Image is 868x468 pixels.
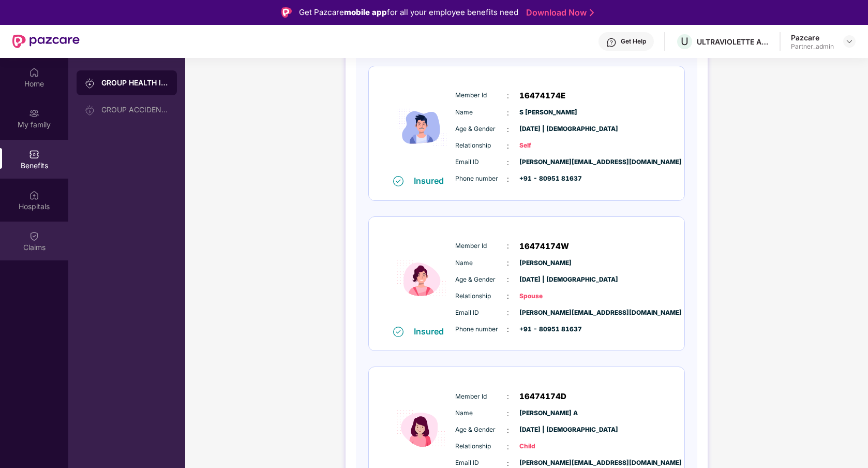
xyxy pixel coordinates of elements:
[507,157,509,168] span: :
[519,275,571,285] span: [DATE] | [DEMOGRAPHIC_DATA]
[455,157,507,167] span: Email ID
[519,308,571,318] span: [PERSON_NAME][EMAIL_ADDRESS][DOMAIN_NAME]
[455,258,507,268] span: Name
[85,78,95,89] img: svg+xml;base64,PHN2ZyB3aWR0aD0iMjAiIGhlaWdodD0iMjAiIHZpZXdCb3g9IjAgMCAyMCAyMCIgZmlsbD0ibm9uZSIgeG...
[697,37,769,47] div: ULTRAVIOLETTE AUTOMOTIVE PRIVATE LIMITED
[414,326,450,337] div: Insured
[519,258,571,268] span: [PERSON_NAME]
[391,80,453,175] img: icon
[507,140,509,152] span: :
[507,307,509,318] span: :
[455,291,507,301] span: Relationship
[526,7,591,18] a: Download Now
[455,108,507,118] span: Name
[519,390,566,403] span: 16474174D
[455,174,507,184] span: Phone number
[101,78,169,88] div: GROUP HEALTH INSURANCE
[455,141,507,151] span: Relationship
[29,149,39,159] img: svg+xml;base64,PHN2ZyBpZD0iQmVuZWZpdHMiIHhtbG5zPSJodHRwOi8vd3d3LnczLm9yZy8yMDAwL3N2ZyIgd2lkdGg9Ij...
[681,35,689,48] span: U
[281,7,292,18] img: Logo
[507,290,509,302] span: :
[455,308,507,318] span: Email ID
[507,240,509,252] span: :
[519,124,571,134] span: [DATE] | [DEMOGRAPHIC_DATA]
[507,90,509,101] span: :
[519,240,569,253] span: 16474174W
[519,408,571,418] span: [PERSON_NAME] A
[455,408,507,418] span: Name
[507,274,509,285] span: :
[791,33,834,42] div: Pazcare
[29,67,39,78] img: svg+xml;base64,PHN2ZyBpZD0iSG9tZSIgeG1sbnM9Imh0dHA6Ly93d3cudzMub3JnLzIwMDAvc3ZnIiB3aWR0aD0iMjAiIG...
[393,176,403,186] img: svg+xml;base64,PHN2ZyB4bWxucz0iaHR0cDovL3d3dy53My5vcmcvMjAwMC9zdmciIHdpZHRoPSIxNiIgaGVpZ2h0PSIxNi...
[101,106,169,114] div: GROUP ACCIDENTAL INSURANCE
[519,108,571,118] span: S [PERSON_NAME]
[519,458,571,468] span: [PERSON_NAME][EMAIL_ADDRESS][DOMAIN_NAME]
[455,425,507,435] span: Age & Gender
[519,291,571,301] span: Spouse
[391,230,453,326] img: icon
[455,392,507,402] span: Member Id
[393,327,403,337] img: svg+xml;base64,PHN2ZyB4bWxucz0iaHR0cDovL3d3dy53My5vcmcvMjAwMC9zdmciIHdpZHRoPSIxNiIgaGVpZ2h0PSIxNi...
[519,174,571,184] span: +91 - 80951 81637
[29,108,39,119] img: svg+xml;base64,PHN2ZyB3aWR0aD0iMjAiIGhlaWdodD0iMjAiIHZpZXdCb3g9IjAgMCAyMCAyMCIgZmlsbD0ibm9uZSIgeG...
[455,241,507,251] span: Member Id
[606,37,617,48] img: svg+xml;base64,PHN2ZyBpZD0iSGVscC0zMngzMiIgeG1sbnM9Imh0dHA6Ly93d3cudzMub3JnLzIwMDAvc3ZnIiB3aWR0aD...
[845,37,854,46] img: svg+xml;base64,PHN2ZyBpZD0iRHJvcGRvd24tMzJ4MzIiIHhtbG5zPSJodHRwOi8vd3d3LnczLm9yZy8yMDAwL3N2ZyIgd2...
[455,91,507,100] span: Member Id
[507,408,509,419] span: :
[455,442,507,451] span: Relationship
[590,7,594,18] img: Stroke
[507,324,509,335] span: :
[507,391,509,402] span: :
[519,90,565,102] span: 16474174E
[519,325,571,334] span: +91 - 80951 81637
[12,35,80,48] img: New Pazcare Logo
[85,105,95,115] img: svg+xml;base64,PHN2ZyB3aWR0aD0iMjAiIGhlaWdodD0iMjAiIHZpZXdCb3g9IjAgMCAyMCAyMCIgZmlsbD0ibm9uZSIgeG...
[507,425,509,436] span: :
[455,275,507,285] span: Age & Gender
[507,257,509,269] span: :
[507,441,509,452] span: :
[344,7,387,17] strong: mobile app
[507,173,509,185] span: :
[507,107,509,119] span: :
[519,141,571,151] span: Self
[29,231,39,241] img: svg+xml;base64,PHN2ZyBpZD0iQ2xhaW0iIHhtbG5zPSJodHRwOi8vd3d3LnczLm9yZy8yMDAwL3N2ZyIgd2lkdGg9IjIwIi...
[455,124,507,134] span: Age & Gender
[621,37,646,46] div: Get Help
[29,190,39,200] img: svg+xml;base64,PHN2ZyBpZD0iSG9zcGl0YWxzIiB4bWxucz0iaHR0cDovL3d3dy53My5vcmcvMjAwMC9zdmciIHdpZHRoPS...
[519,425,571,435] span: [DATE] | [DEMOGRAPHIC_DATA]
[519,157,571,167] span: [PERSON_NAME][EMAIL_ADDRESS][DOMAIN_NAME]
[507,124,509,135] span: :
[791,42,834,51] div: Partner_admin
[519,442,571,451] span: Child
[455,458,507,468] span: Email ID
[455,325,507,334] span: Phone number
[299,6,518,19] div: Get Pazcare for all your employee benefits need
[414,175,450,186] div: Insured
